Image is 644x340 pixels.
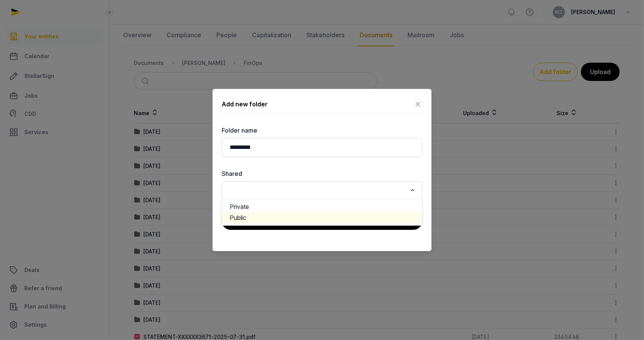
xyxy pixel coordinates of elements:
label: Shared [222,169,422,178]
div: Search for option [225,183,419,197]
label: Folder name [222,126,422,135]
li: Private [222,201,422,212]
input: Search for option [226,185,407,196]
div: Add new folder [222,100,268,109]
li: Public [222,212,422,223]
iframe: Chat Widget [606,304,644,340]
